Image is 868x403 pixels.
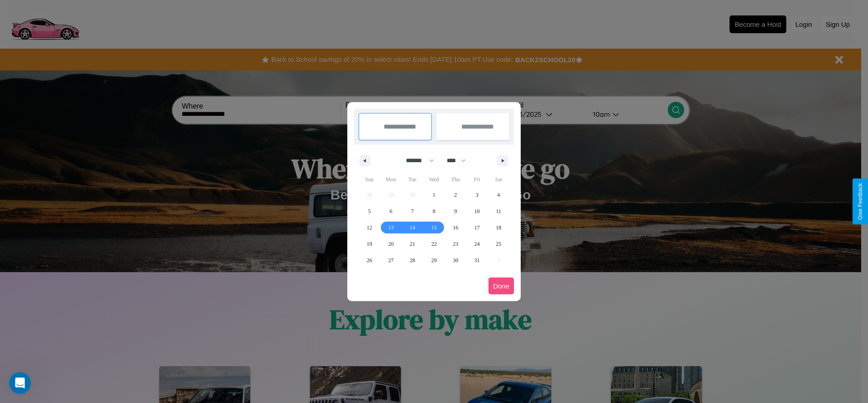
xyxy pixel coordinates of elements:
[359,219,380,236] button: 12
[368,203,371,219] span: 5
[402,236,423,252] button: 21
[410,252,415,269] span: 28
[445,236,466,252] button: 23
[474,252,480,269] span: 31
[380,203,401,219] button: 6
[466,252,488,269] button: 31
[380,219,401,236] button: 13
[445,219,466,236] button: 16
[453,236,458,252] span: 23
[496,236,501,252] span: 25
[359,203,380,219] button: 5
[402,203,423,219] button: 7
[453,219,458,236] span: 16
[359,236,380,252] button: 19
[488,219,509,236] button: 18
[367,252,372,269] span: 26
[488,187,509,203] button: 4
[402,252,423,269] button: 28
[453,252,458,269] span: 30
[857,183,863,220] div: Give Feedback
[423,187,444,203] button: 1
[497,187,500,203] span: 4
[445,203,466,219] button: 9
[466,187,488,203] button: 3
[433,203,435,219] span: 8
[445,172,466,187] span: Thu
[380,172,401,187] span: Mon
[488,172,509,187] span: Sat
[454,203,457,219] span: 9
[496,219,501,236] span: 18
[388,252,394,269] span: 27
[388,219,394,236] span: 13
[380,252,401,269] button: 27
[410,236,415,252] span: 21
[466,219,488,236] button: 17
[411,203,414,219] span: 7
[367,236,372,252] span: 19
[390,203,392,219] span: 6
[445,252,466,269] button: 30
[454,187,457,203] span: 2
[445,187,466,203] button: 2
[474,236,480,252] span: 24
[410,219,415,236] span: 14
[359,172,380,187] span: Sun
[496,203,501,219] span: 11
[431,236,437,252] span: 22
[402,172,423,187] span: Tue
[488,236,509,252] button: 25
[488,278,514,294] button: Done
[423,252,444,269] button: 29
[359,252,380,269] button: 26
[466,172,488,187] span: Fri
[423,203,444,219] button: 8
[402,219,423,236] button: 14
[474,219,480,236] span: 17
[431,252,437,269] span: 29
[9,372,31,394] iframe: Intercom live chat
[466,203,488,219] button: 10
[474,203,480,219] span: 10
[431,219,437,236] span: 15
[388,236,394,252] span: 20
[488,203,509,219] button: 11
[423,172,444,187] span: Wed
[476,187,478,203] span: 3
[367,219,372,236] span: 12
[380,236,401,252] button: 20
[466,236,488,252] button: 24
[423,236,444,252] button: 22
[433,187,435,203] span: 1
[423,219,444,236] button: 15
